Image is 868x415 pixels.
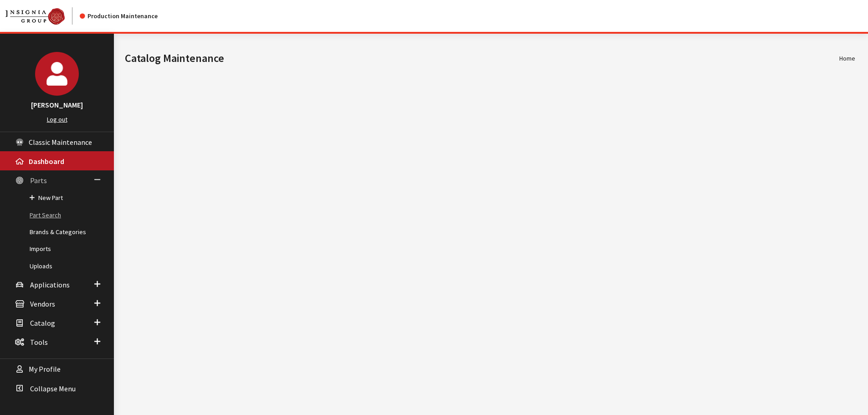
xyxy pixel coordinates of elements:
[30,299,55,308] span: Vendors
[30,280,70,289] span: Applications
[80,11,158,21] div: Production Maintenance
[29,138,92,147] span: Classic Maintenance
[29,365,61,374] span: My Profile
[125,50,839,67] h1: Catalog Maintenance
[30,318,55,328] span: Catalog
[5,8,65,25] img: Catalog Maintenance
[5,7,80,25] a: Insignia Group logo
[30,338,48,347] span: Tools
[35,52,79,96] img: Cheyenne Dorton
[839,54,855,63] li: Home
[30,384,76,393] span: Collapse Menu
[29,157,64,166] span: Dashboard
[30,176,47,185] span: Parts
[9,99,105,110] h3: [PERSON_NAME]
[47,115,67,123] a: Log out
